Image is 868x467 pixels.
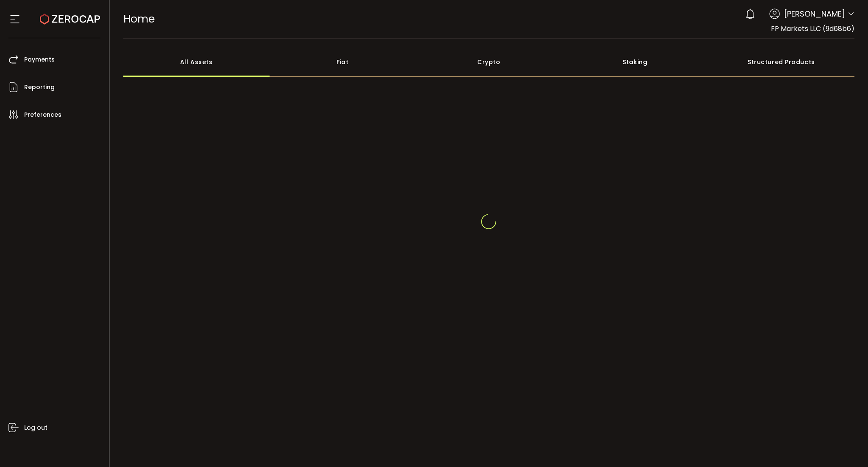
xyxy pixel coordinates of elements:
span: Log out [24,422,47,434]
div: Crypto [416,47,562,77]
span: Home [123,11,155,26]
span: Payments [24,53,55,66]
span: Reporting [24,81,55,93]
div: Structured Products [708,47,854,77]
div: Staking [562,47,708,77]
span: Preferences [24,109,61,121]
span: FP Markets LLC (9d68b6) [771,24,854,34]
span: [PERSON_NAME] [784,8,845,20]
div: All Assets [123,47,270,77]
div: Fiat [270,47,416,77]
